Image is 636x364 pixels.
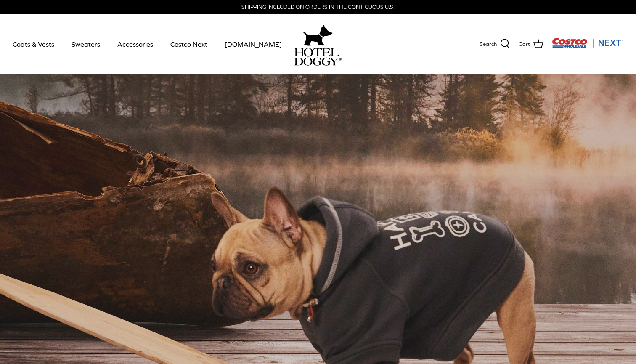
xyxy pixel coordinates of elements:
span: Cart [519,40,530,49]
a: Accessories [110,30,161,58]
img: hoteldoggy.com [303,23,333,48]
span: Search [480,40,497,49]
a: hoteldoggy.com hoteldoggycom [294,23,342,66]
img: hoteldoggycom [294,48,342,66]
a: Visit Costco Next [552,43,623,49]
a: Cart [519,39,543,50]
a: Search [480,39,510,50]
a: [DOMAIN_NAME] [217,30,289,58]
a: Sweaters [64,30,108,58]
a: Coats & Vests [5,30,62,58]
img: Costco Next [552,37,623,48]
a: Costco Next [163,30,215,58]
